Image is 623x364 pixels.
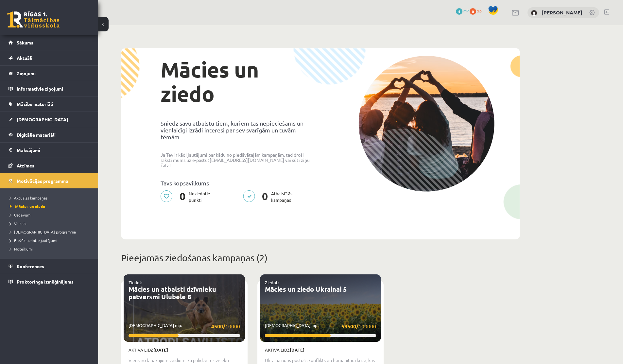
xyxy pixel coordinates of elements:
p: Pieejamās ziedošanas kampaņas (2) [121,251,520,265]
a: [DEMOGRAPHIC_DATA] [9,112,90,127]
span: Mācies un ziedo [10,204,45,209]
a: Uzdevumi [10,212,92,218]
p: Noziedotie punkti [161,190,214,203]
a: [PERSON_NAME] [542,9,582,16]
a: Aktuāli [9,50,90,65]
a: 4 mP [456,8,469,13]
a: Sākums [9,35,90,50]
p: Aktīva līdz [129,347,240,353]
a: Aktuālās kampaņas [10,195,92,201]
strong: [DATE] [153,347,168,353]
a: Veikals [10,220,92,226]
p: Atbalstītās kampaņas [243,190,296,203]
legend: Maksājumi [17,143,90,158]
span: Aktuālās kampaņas [10,195,47,200]
a: Ziedot: [129,280,142,285]
a: Maksājumi [9,143,90,158]
span: 10000 [211,322,240,330]
img: donation-campaign-image-5f3e0036a0d26d96e48155ce7b942732c76651737588babb5c96924e9bd6788c.png [358,56,494,192]
a: Proktoringa izmēģinājums [9,274,90,289]
a: Mācies un atbalsti dzīvnieku patversmi Ulubele 8 [129,285,216,301]
p: Ja Tev ir kādi jautājumi par kādu no piedāvātajām kampaņām, tad droši raksti mums uz e-pastu: [EM... [161,152,316,168]
span: Biežāk uzdotie jautājumi [10,238,57,243]
span: 0 [259,190,271,203]
span: xp [477,8,481,13]
span: Aktuāli [17,55,32,61]
a: Mācies un ziedo Ukrainai 5 [265,285,347,293]
a: Informatīvie ziņojumi [9,81,90,96]
span: [DEMOGRAPHIC_DATA] programma [10,229,76,234]
strong: 4500/ [211,323,225,330]
span: 0 [176,190,189,203]
span: [DEMOGRAPHIC_DATA] [17,116,68,122]
img: Rebeka Trofimova [531,10,537,16]
p: [DEMOGRAPHIC_DATA] mp: [129,322,240,330]
a: Ziņojumi [9,66,90,81]
span: Mācību materiāli [17,101,53,107]
a: Mācību materiāli [9,96,90,112]
a: 0 xp [470,8,485,13]
legend: Ziņojumi [17,66,90,81]
legend: Informatīvie ziņojumi [17,81,90,96]
span: Motivācijas programma [17,178,68,184]
strong: [DATE] [290,347,304,353]
span: 4 [456,8,462,15]
span: mP [463,8,469,13]
p: [DEMOGRAPHIC_DATA] mp: [265,322,376,330]
a: Mācies un ziedo [10,203,92,209]
span: Veikals [10,221,26,226]
a: Ziedot: [265,280,279,285]
span: Atzīmes [17,163,34,168]
h1: Mācies un ziedo [161,58,316,106]
a: [DEMOGRAPHIC_DATA] programma [10,229,92,235]
a: Digitālie materiāli [9,127,90,142]
span: 0 [470,8,476,15]
a: Konferences [9,259,90,274]
a: Biežāk uzdotie jautājumi [10,237,92,243]
p: Sniedz savu atbalstu tiem, kuriem tas nepieciešams un vienlaicīgi izrādi interesi par sev svarīgā... [161,120,316,140]
span: Proktoringa izmēģinājums [17,279,74,285]
a: Noteikumi [10,246,92,252]
span: 100000 [341,322,376,330]
strong: 59500/ [341,323,358,330]
a: Atzīmes [9,158,90,173]
p: Aktīva līdz [265,347,376,353]
p: Tavs kopsavilkums [161,180,316,186]
span: Sākums [17,40,33,45]
span: Uzdevumi [10,212,31,217]
span: Digitālie materiāli [17,132,56,138]
span: Noteikumi [10,246,33,251]
a: Motivācijas programma [9,173,90,188]
a: Rīgas 1. Tālmācības vidusskola [7,11,60,28]
span: Konferences [17,263,44,269]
